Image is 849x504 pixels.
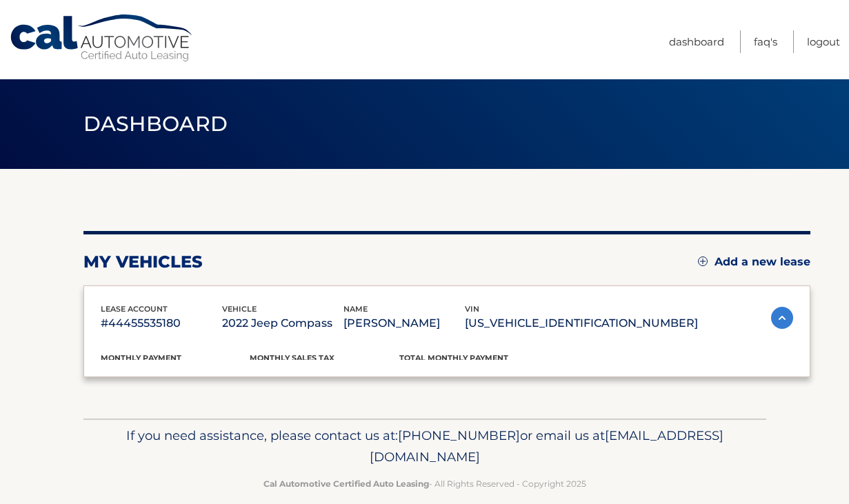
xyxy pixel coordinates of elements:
span: Monthly Payment [101,353,181,363]
a: Add a new lease [698,255,810,269]
p: [US_VEHICLE_IDENTIFICATION_NUMBER] [465,314,698,333]
span: vehicle [222,304,257,314]
a: Logout [807,30,840,53]
span: Total Monthly Payment [399,353,508,363]
h2: my vehicles [83,252,203,272]
a: Dashboard [669,30,724,53]
p: 2022 Jeep Compass [222,314,343,333]
span: [PHONE_NUMBER] [398,427,520,443]
p: If you need assistance, please contact us at: or email us at [92,425,757,469]
p: [PERSON_NAME] [343,314,465,333]
p: - All Rights Reserved - Copyright 2025 [92,476,757,491]
a: Cal Automotive [9,14,195,63]
img: accordion-active.svg [771,307,793,329]
span: Monthly sales Tax [250,353,334,363]
span: Dashboard [83,111,228,137]
strong: Cal Automotive Certified Auto Leasing [263,478,429,489]
span: name [343,304,368,314]
img: add.svg [698,256,708,266]
span: vin [465,304,479,314]
p: #44455535180 [101,314,222,333]
a: FAQ's [754,30,777,53]
span: lease account [101,304,168,314]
